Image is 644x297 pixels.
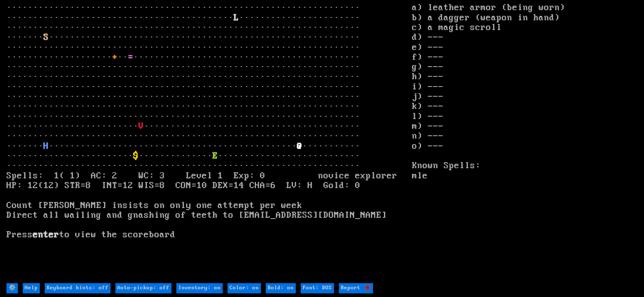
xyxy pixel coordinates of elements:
[176,283,223,293] input: Inventory: on
[266,283,296,293] input: Bold: on
[212,151,218,161] font: E
[7,3,412,282] larn: ··································································· ·····························...
[234,13,239,23] font: L
[115,283,171,293] input: Auto-pickup: off
[139,121,144,131] font: V
[23,283,40,293] input: Help
[133,151,139,161] font: $
[297,141,302,151] font: @
[33,230,59,240] b: enter
[228,283,261,293] input: Color: on
[128,52,133,62] font: =
[43,141,49,151] font: H
[43,33,49,42] font: S
[301,283,334,293] input: Font: DOS
[7,283,18,293] input: ⚙️
[339,283,373,293] input: Report 🐞
[412,3,637,282] stats: a) leather armor (being worn) b) a dagger (weapon in hand) c) a magic scroll d) --- e) --- f) ---...
[112,52,117,62] font: +
[45,283,111,293] input: Keyboard hints: off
